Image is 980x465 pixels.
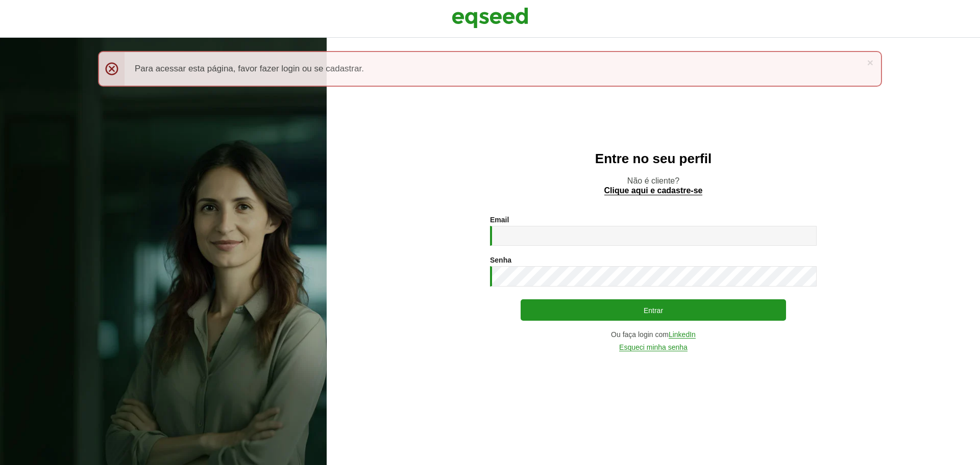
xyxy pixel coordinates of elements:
[490,256,511,264] label: Senha
[490,331,817,339] div: Ou faça login com
[98,51,882,87] div: Para acessar esta página, favor fazer login ou se cadastrar.
[347,151,960,166] h2: Entre no seu perfil
[604,187,703,195] a: Clique aqui e cadastre-se
[521,299,786,321] button: Entrar
[490,216,509,223] label: Email
[347,176,960,195] p: Não é cliente?
[867,57,873,68] a: ×
[669,331,696,339] a: LinkedIn
[619,344,688,351] a: Esqueci minha senha
[452,5,528,31] img: EqSeed Logo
